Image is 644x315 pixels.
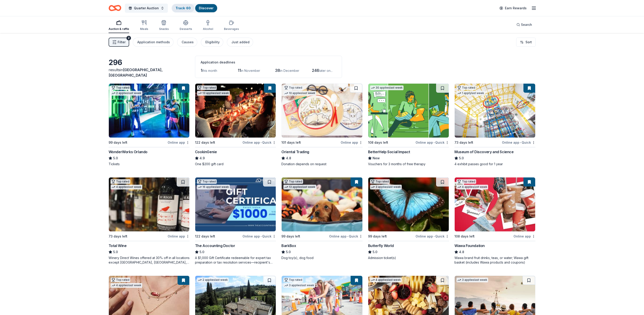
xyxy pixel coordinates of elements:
[283,179,303,184] div: Top rated
[283,85,303,90] div: Top rated
[341,140,363,145] div: Online app
[159,27,169,31] div: Snacks
[370,278,402,282] div: 4 applies last week
[109,243,127,248] div: Total Wine
[282,177,362,231] img: Image for BarkBox
[281,234,300,239] div: 99 days left
[241,69,260,73] span: in November
[454,243,485,248] div: Wawa Foundation
[456,85,476,90] div: Top rated
[205,39,220,45] div: Eligibility
[368,256,449,260] div: Admission ticket(s)
[203,18,213,33] button: Alcohol
[195,84,276,138] img: Image for CookinGenie
[197,85,217,90] div: Top rated
[282,84,362,138] img: Image for Oriental Trading
[199,6,214,10] a: Discover
[180,18,192,33] button: Desserts
[224,27,239,31] div: Beverages
[197,179,217,184] div: Top rated
[286,155,291,161] span: 4.8
[456,91,485,96] div: 1 apply last week
[200,155,205,161] span: 4.9
[202,69,217,73] span: this month
[281,83,362,166] a: Image for Oriental TradingTop rated10 applieslast week101 days leftOnline appOriental Trading4.8D...
[200,249,204,255] span: 5.0
[368,83,449,166] a: Image for BetterHelp Social Impact30 applieslast week108 days leftOnline app•QuickBetterHelp Soci...
[281,140,301,145] div: 101 days left
[281,162,362,166] div: Donation depends on request
[454,162,535,166] div: 4 exhibit passes good for 1 year
[109,67,190,78] div: results
[203,27,213,31] div: Alcohol
[281,243,296,248] div: BarkBox
[368,140,388,145] div: 108 days left
[455,177,535,231] img: Image for Wawa Foundation
[201,68,202,73] span: 1
[368,84,449,138] img: Image for BetterHelp Social Impact
[195,256,276,265] div: A $1,000 Gift Certificate redeemable for expert tax preparation or tax resolution services—recipi...
[201,38,223,47] button: Eligibility
[195,177,276,231] img: Image for The Accounting Doctor
[195,243,235,248] div: The Accounting Doctor
[242,233,276,239] div: Online app Quick
[195,83,276,166] a: Image for CookinGenieTop rated13 applieslast week122 days leftOnline app•QuickCookinGenie4.9One $...
[454,234,475,239] div: 108 days left
[525,39,532,45] span: Sort
[176,6,191,10] a: Track· 60
[370,179,390,184] div: Top rated
[459,249,464,255] span: 4.8
[281,256,362,260] div: Dog toy(s), dog food
[182,39,194,45] div: Causes
[368,234,387,239] div: 99 days left
[140,18,148,33] button: Meals
[159,18,169,33] button: Snacks
[227,38,253,47] button: Just added
[280,69,299,73] span: in December
[370,185,402,189] div: 3 applies last week
[502,140,535,145] div: Online app Quick
[109,177,190,265] a: Image for Total WineTop rated4 applieslast week73 days leftOnline appTotal Wine5.0Winery Direct W...
[109,68,163,78] span: in
[513,20,536,29] button: Search
[134,5,159,11] span: Quarter Auction
[111,185,142,189] div: 4 applies last week
[368,243,394,248] div: Butterfly World
[109,3,121,13] a: Home
[281,149,309,155] div: Oriental Trading
[224,18,239,33] button: Beverages
[109,162,190,166] div: Tickets
[454,140,473,145] div: 73 days left
[521,22,532,27] span: Search
[109,83,190,166] a: Image for WonderWorks OrlandoTop rated2 applieslast week99 days leftOnline appWonderWorks Orlando...
[456,179,476,184] div: Top rated
[126,36,131,40] div: 2
[111,85,130,90] div: Top rated
[329,233,363,239] div: Online app Quick
[455,84,535,138] img: Image for Museum of Discovery and Science
[454,177,535,265] a: Image for Wawa FoundationTop rated4 applieslast week108 days leftOnline appWawa Foundation4.8Wawa...
[197,91,230,96] div: 13 applies last week
[195,177,276,265] a: Image for The Accounting DoctorTop rated16 applieslast week122 days leftOnline app•QuickThe Accou...
[168,140,190,145] div: Online app
[195,140,215,145] div: 122 days left
[109,149,147,155] div: WonderWorks Orlando
[434,141,435,144] span: •
[171,4,218,13] button: Track· 60Discover
[201,60,336,65] div: Application deadlines
[125,4,168,13] button: Quarter Auction
[283,91,316,96] div: 10 applies last week
[109,140,127,145] div: 99 days left
[195,162,276,166] div: One $200 gift card
[497,4,529,12] a: Earn Rewards
[319,69,333,73] span: later on...
[118,39,126,45] span: Filter
[113,155,118,161] span: 5.0
[370,85,404,90] div: 30 applies last week
[109,27,129,31] div: Auction & raffle
[368,177,449,231] img: Image for Butterfly World
[456,278,488,282] div: 3 applies last week
[373,249,377,255] span: 5.0
[111,278,130,282] div: Top rated
[140,27,148,31] div: Meals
